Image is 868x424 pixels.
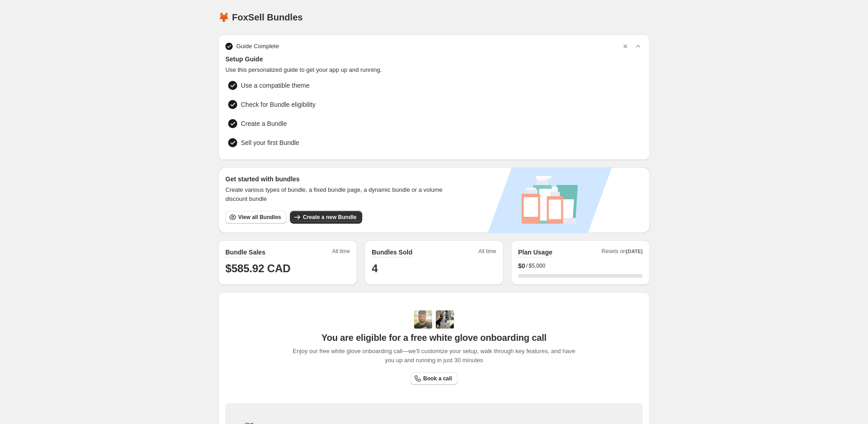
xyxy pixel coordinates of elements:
span: View all Bundles [238,214,281,221]
h1: 🦊 FoxSell Bundles [218,12,303,23]
span: Resets on [602,248,643,258]
h1: 4 [372,261,496,276]
span: $ 0 [518,261,525,270]
img: Prakhar [436,310,454,329]
span: Create various types of bundle, a fixed bundle page, a dynamic bundle or a volume discount bundle [225,185,451,204]
h1: $585.92 CAD [225,261,350,276]
button: Create a new Bundle [290,211,362,224]
span: [DATE] [626,249,643,254]
span: Use this personalized guide to get your app up and running. [225,65,643,75]
span: Book a call [423,375,452,382]
div: / [518,261,643,270]
h2: Plan Usage [518,248,552,257]
img: Adi [414,310,432,329]
span: Check for Bundle eligibility [241,100,315,109]
h2: Bundles Sold [372,248,412,257]
h3: Get started with bundles [225,175,451,184]
span: All time [332,248,350,258]
span: Create a Bundle [241,119,287,128]
span: All time [479,248,496,258]
span: Use a compatible theme [241,81,309,90]
span: You are eligible for a free white glove onboarding call [321,332,546,343]
h2: Bundle Sales [225,248,265,257]
span: Guide Complete [236,42,279,51]
span: Create a new Bundle [303,214,356,221]
button: View all Bundles [225,211,286,224]
span: Enjoy our free white glove onboarding call—we'll customize your setup, walk through key features,... [288,347,580,365]
a: Book a call [410,372,457,385]
span: $5,000 [529,262,545,269]
span: Sell your first Bundle [241,138,299,147]
span: Setup Guide [225,55,643,64]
